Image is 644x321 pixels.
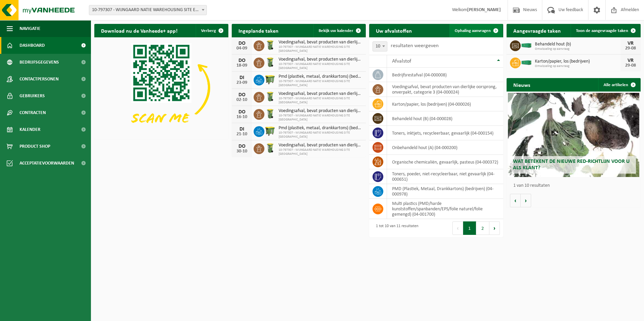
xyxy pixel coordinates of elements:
button: Previous [452,221,463,235]
h2: Uw afvalstoffen [369,24,419,37]
td: PMD (Plastiek, Metaal, Drankkartons) (bedrijven) (04-000978) [387,184,503,199]
span: Pmd (plastiek, metaal, drankkartons) (bedrijven) [279,126,362,131]
td: onbehandeld hout (A) (04-000200) [387,140,503,155]
img: Download de VHEPlus App [94,37,228,138]
h2: Ingeplande taken [232,24,285,37]
span: Wat betekent de nieuwe RED-richtlijn voor u als klant? [513,159,630,171]
span: Gebruikers [20,87,45,104]
img: WB-0140-HPE-GN-50 [264,57,276,68]
div: DI [235,75,249,80]
div: 23-09 [235,80,249,85]
button: 1 [463,221,476,235]
a: Wat betekent de nieuwe RED-richtlijn voor u als klant? [508,93,639,177]
div: 04-09 [235,46,249,51]
span: Omwisseling op aanvraag [535,64,620,68]
p: 1 van 10 resultaten [513,183,637,188]
h2: Download nu de Vanheede+ app! [94,24,184,37]
span: Ophaling aanvragen [455,29,491,33]
span: 10-797307 - WIJNGAARD NATIE WAREHOUSING SITE ECO EVERGEM - EVERGEM [89,5,207,15]
img: WB-0140-HPE-GN-50 [264,142,276,154]
img: WB-0140-HPE-GN-50 [264,39,276,51]
span: Contactpersonen [20,71,59,87]
a: Alle artikelen [598,78,640,92]
button: Vorige [510,194,521,207]
div: 29-08 [624,63,637,68]
div: DO [235,41,249,46]
img: WB-1100-HPE-GN-50 [264,125,276,137]
span: 10-797307 - WIJNGAARD NATIE WAREHOUSING SITE [GEOGRAPHIC_DATA] [279,97,362,105]
div: 30-10 [235,149,249,154]
img: WB-1100-HPE-GN-50 [264,74,276,85]
span: 10-797307 - WIJNGAARD NATIE WAREHOUSING SITE ECO EVERGEM - EVERGEM [89,5,206,15]
td: bedrijfsrestafval (04-000008) [387,68,503,82]
span: 10 [373,41,387,51]
div: DO [235,109,249,115]
td: toners, poeder, niet-recycleerbaar, niet gevaarlijk (04-000651) [387,169,503,184]
button: Volgende [521,194,531,207]
span: Afvalstof [392,59,411,64]
div: VR [624,58,637,63]
span: Voedingsafval, bevat producten van dierlijke oorsprong, onverpakt, categorie 3 [279,108,362,114]
img: HK-XC-30-GN-00 [521,59,532,65]
a: Bekijk uw kalender [313,24,365,37]
td: multi plastics (PMD/harde kunststoffen/spanbanden/EPS/folie naturel/folie gemengd) (04-001700) [387,199,503,219]
span: Voedingsafval, bevat producten van dierlijke oorsprong, onverpakt, categorie 3 [279,91,362,97]
h2: Aangevraagde taken [507,24,568,37]
td: behandeld hout (B) (04-000028) [387,111,503,126]
a: Ophaling aanvragen [449,24,503,37]
span: Product Shop [20,138,50,155]
span: 10-797307 - WIJNGAARD NATIE WAREHOUSING SITE [GEOGRAPHIC_DATA] [279,45,362,53]
div: VR [624,41,637,46]
img: HK-XC-30-GN-00 [521,42,532,48]
span: Behandeld hout (b) [535,42,620,47]
button: Verberg [196,24,228,37]
span: 10-797307 - WIJNGAARD NATIE WAREHOUSING SITE [GEOGRAPHIC_DATA] [279,62,362,70]
div: 18-09 [235,63,249,68]
img: WB-0140-HPE-GN-50 [264,108,276,119]
a: Toon de aangevraagde taken [571,24,640,37]
div: 02-10 [235,98,249,102]
span: 10 [373,42,387,51]
span: Omwisseling op aanvraag [535,47,620,51]
span: Dashboard [20,37,45,54]
span: 10-797307 - WIJNGAARD NATIE WAREHOUSING SITE [GEOGRAPHIC_DATA] [279,114,362,122]
td: voedingsafval, bevat producten van dierlijke oorsprong, onverpakt, categorie 3 (04-000024) [387,82,503,97]
strong: [PERSON_NAME] [467,7,501,12]
span: Bekijk uw kalender [319,29,353,33]
span: Verberg [201,29,216,33]
div: 16-10 [235,115,249,119]
label: resultaten weergeven [391,43,439,48]
td: organische chemicaliën, gevaarlijk, pasteus (04-000372) [387,155,503,169]
div: 21-10 [235,132,249,137]
span: Bedrijfsgegevens [20,54,59,71]
span: Kalender [20,121,40,138]
button: 2 [476,221,489,235]
div: DO [235,92,249,98]
span: Pmd (plastiek, metaal, drankkartons) (bedrijven) [279,74,362,79]
img: WB-0140-HPE-GN-50 [264,91,276,102]
span: Navigatie [20,20,40,37]
td: toners, inktjets, recycleerbaar, gevaarlijk (04-000154) [387,126,503,140]
span: Karton/papier, los (bedrijven) [535,59,620,64]
span: Voedingsafval, bevat producten van dierlijke oorsprong, onverpakt, categorie 3 [279,40,362,45]
span: 10-797307 - WIJNGAARD NATIE WAREHOUSING SITE [GEOGRAPHIC_DATA] [279,79,362,87]
div: DO [235,144,249,149]
td: karton/papier, los (bedrijven) (04-000026) [387,97,503,111]
span: Voedingsafval, bevat producten van dierlijke oorsprong, onverpakt, categorie 3 [279,57,362,62]
span: Toon de aangevraagde taken [576,29,628,33]
div: 1 tot 10 van 11 resultaten [373,221,418,236]
button: Next [489,221,500,235]
div: DO [235,58,249,63]
div: 29-08 [624,46,637,51]
span: 10-797307 - WIJNGAARD NATIE WAREHOUSING SITE [GEOGRAPHIC_DATA] [279,148,362,156]
span: Acceptatievoorwaarden [20,155,74,172]
span: Contracten [20,104,46,121]
span: Voedingsafval, bevat producten van dierlijke oorsprong, onverpakt, categorie 3 [279,143,362,148]
div: DI [235,127,249,132]
span: 10-797307 - WIJNGAARD NATIE WAREHOUSING SITE [GEOGRAPHIC_DATA] [279,131,362,139]
h2: Nieuws [507,78,537,91]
